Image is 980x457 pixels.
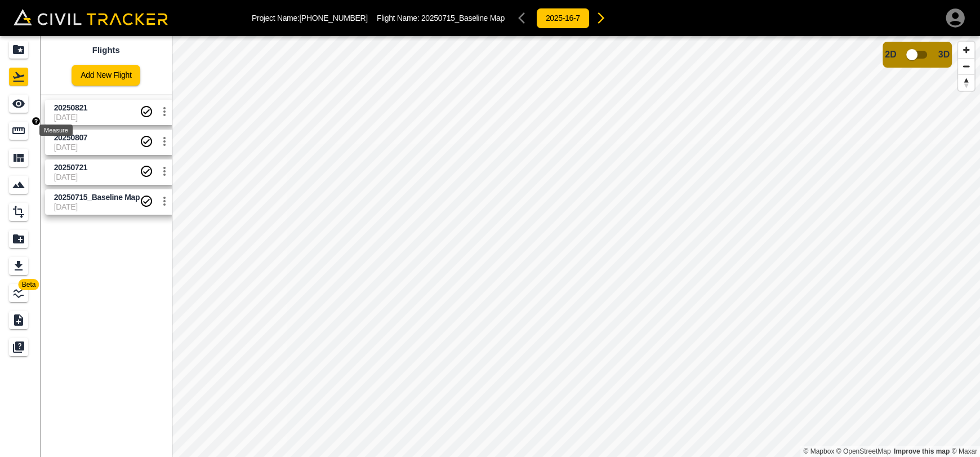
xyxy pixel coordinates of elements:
span: 2D [885,50,896,60]
a: Maxar [951,447,977,455]
p: Project Name: [PHONE_NUMBER] [252,14,368,23]
button: Zoom out [958,58,974,74]
canvas: Map [172,36,980,457]
button: 2025-16-7 [536,8,590,29]
div: Measure [39,125,73,136]
a: Mapbox [803,447,834,455]
p: Flight Name: [377,14,505,23]
span: 3D [938,50,950,60]
a: Map feedback [894,447,950,455]
a: OpenStreetMap [836,447,891,455]
img: Civil Tracker [14,9,168,25]
span: 20250715_Baseline Map [421,14,505,23]
button: Reset bearing to north [958,74,974,91]
button: Zoom in [958,42,974,58]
